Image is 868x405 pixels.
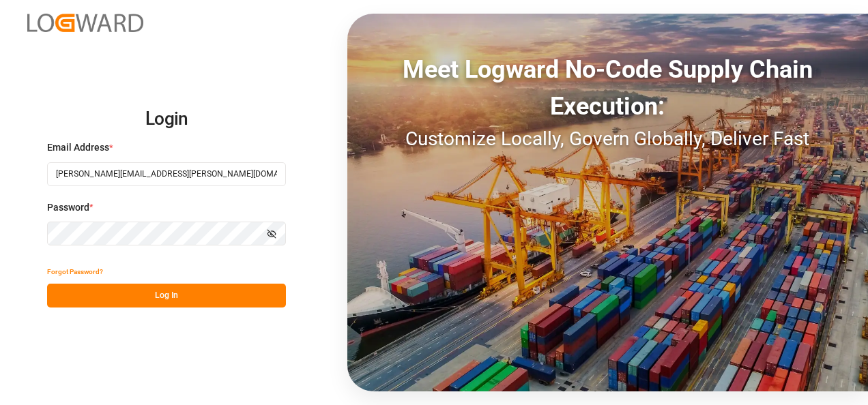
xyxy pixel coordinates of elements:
input: Enter your email [47,162,286,186]
span: Email Address [47,140,109,155]
img: Logward_new_orange.png [27,14,143,32]
span: Password [47,200,89,215]
div: Customize Locally, Govern Globally, Deliver Fast [347,125,868,153]
h2: Login [47,97,286,141]
div: Meet Logward No-Code Supply Chain Execution: [347,51,868,125]
button: Log In [47,284,286,307]
button: Forgot Password? [47,260,103,284]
